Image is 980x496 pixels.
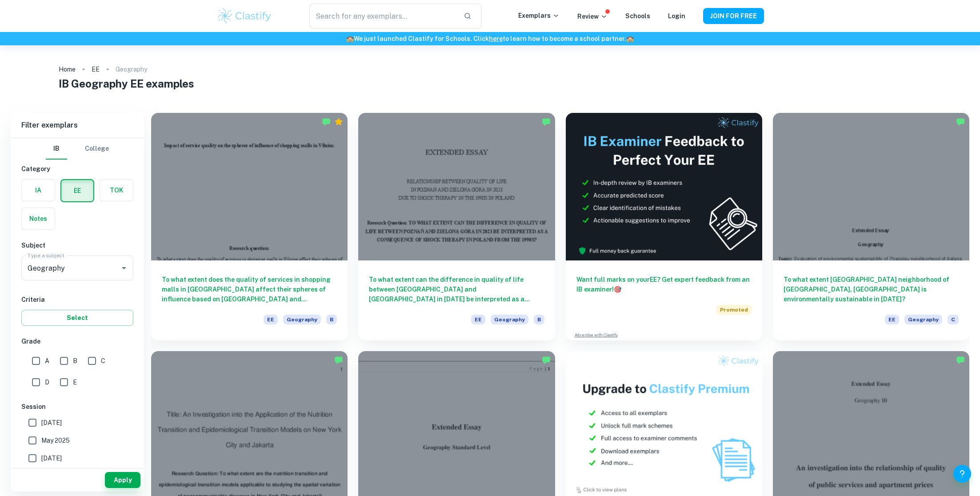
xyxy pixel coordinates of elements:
button: Select [21,310,133,326]
span: [DATE] [41,418,62,428]
a: Login [668,12,685,20]
button: IB [46,138,67,160]
p: Review [577,12,608,21]
h6: Category [21,164,133,174]
h6: To what extent does the quality of services in shopping malls in [GEOGRAPHIC_DATA] affect their s... [162,275,337,304]
h6: To what extent [GEOGRAPHIC_DATA] neighborhood of [GEOGRAPHIC_DATA], [GEOGRAPHIC_DATA] is environm... [784,275,959,304]
a: here [489,35,503,42]
div: Filter type choice [46,138,109,160]
span: Geography [904,315,942,324]
a: To what extent [GEOGRAPHIC_DATA] neighborhood of [GEOGRAPHIC_DATA], [GEOGRAPHIC_DATA] is environm... [773,113,969,340]
span: EE [885,315,899,324]
a: To what extent can the difference in quality of life between [GEOGRAPHIC_DATA] and [GEOGRAPHIC_DA... [358,113,555,340]
span: EE [264,315,278,324]
span: EE [471,315,485,324]
h6: Grade [21,336,133,346]
h6: Session [21,402,133,412]
span: May 2025 [41,436,70,445]
img: Marked [322,117,331,126]
a: Home [59,63,76,76]
h6: Filter exemplars [11,113,144,138]
h6: Subject [21,240,133,250]
button: Help and Feedback [953,465,971,483]
img: Marked [542,356,551,364]
span: C [101,356,105,366]
span: A [45,356,49,366]
img: Marked [956,356,965,364]
img: Marked [956,117,965,126]
a: Schools [625,12,650,20]
img: Clastify logo [216,7,273,25]
span: 🎯 [614,286,621,293]
span: [DATE] [41,453,62,463]
a: Advertise with Clastify [575,332,618,338]
h1: IB Geography EE examples [59,76,921,92]
h6: We just launched Clastify for Schools. Click to learn how to become a school partner. [2,34,978,44]
button: Open [118,262,130,274]
p: Exemplars [518,11,560,20]
h6: Want full marks on your EE ? Get expert feedback from an IB examiner! [576,275,752,294]
span: B [326,315,337,324]
span: 🏫 [346,35,354,42]
button: College [85,138,109,160]
h6: To what extent can the difference in quality of life between [GEOGRAPHIC_DATA] and [GEOGRAPHIC_DA... [369,275,544,304]
button: EE [61,180,93,201]
span: Geography [283,315,321,324]
span: C [948,315,959,324]
h6: Criteria [21,295,133,304]
button: JOIN FOR FREE [703,8,764,24]
span: B [534,315,544,324]
input: Search for any exemplars... [309,4,456,28]
span: Geography [491,315,528,324]
button: Apply [105,472,140,488]
img: Thumbnail [566,113,762,260]
img: Marked [334,356,343,364]
span: 🏫 [626,35,634,42]
button: IA [22,180,55,201]
a: EE [92,63,100,76]
button: Notes [22,208,55,229]
img: Marked [542,117,551,126]
button: TOK [100,180,133,201]
p: Geography [116,64,147,74]
a: To what extent does the quality of services in shopping malls in [GEOGRAPHIC_DATA] affect their s... [151,113,348,340]
span: Promoted [716,305,752,315]
div: Premium [334,117,343,126]
span: E [73,377,77,387]
label: Type a subject [28,252,64,259]
a: Want full marks on yourEE? Get expert feedback from an IB examiner!PromotedAdvertise with Clastify [566,113,762,340]
span: B [73,356,77,366]
span: D [45,377,49,387]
